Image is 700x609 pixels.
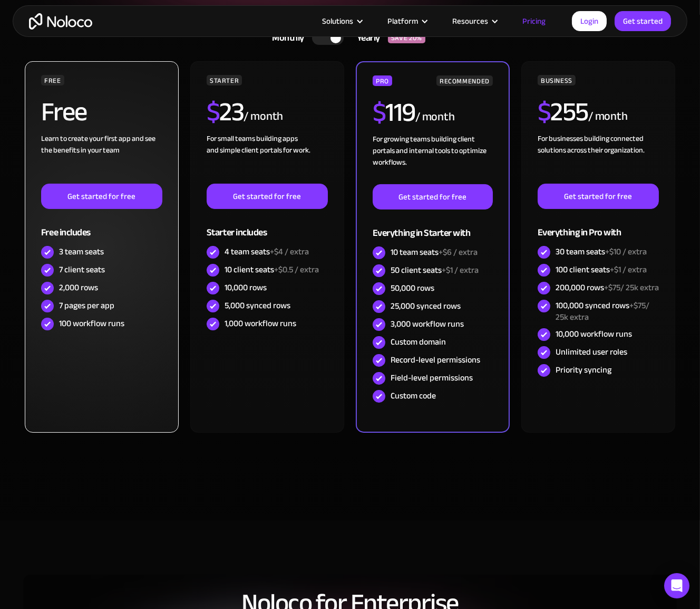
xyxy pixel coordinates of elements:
[373,184,493,210] a: Get started for free
[391,354,480,366] div: Record-level permissions
[452,14,488,28] div: Resources
[41,133,162,184] div: Learn to create your first app and see the benefits in your team ‍
[556,300,659,323] div: 100,000 synced rows
[391,246,478,258] div: 10 team seats
[244,108,283,125] div: / month
[388,33,425,43] div: SAVE 20%
[59,300,114,311] div: 7 pages per app
[373,75,392,86] div: PRO
[391,390,436,402] div: Custom code
[391,336,446,348] div: Custom domain
[59,246,104,258] div: 3 team seats
[344,30,388,46] div: Yearly
[415,109,455,126] div: / month
[391,318,464,330] div: 3,000 workflow runs
[225,246,309,258] div: 4 team seats
[373,210,493,244] div: Everything in Starter with
[225,318,296,329] div: 1,000 workflow runs
[373,99,415,126] h2: 119
[207,209,328,243] div: Starter includes
[29,13,92,30] a: home
[556,282,659,293] div: 200,000 rows
[207,87,220,137] span: $
[207,184,328,209] a: Get started for free
[225,300,290,311] div: 5,000 synced rows
[610,262,647,278] span: +$1 / extra
[207,75,242,85] div: STARTER
[207,99,244,125] h2: 23
[556,328,632,340] div: 10,000 workflow runs
[373,134,493,184] div: For growing teams building client portals and internal tools to optimize workflows.
[538,99,588,125] h2: 255
[207,133,328,184] div: For small teams building apps and simple client portals for work. ‍
[442,262,479,278] span: +$1 / extra
[605,244,647,260] span: +$10 / extra
[322,14,353,28] div: Solutions
[41,209,162,243] div: Free includes
[41,99,87,125] h2: Free
[604,280,659,296] span: +$75/ 25k extra
[225,264,319,275] div: 10 client seats
[439,14,509,28] div: Resources
[556,364,611,376] div: Priority syncing
[556,346,627,358] div: Unlimited user roles
[59,264,105,275] div: 7 client seats
[225,282,267,293] div: 10,000 rows
[259,30,312,46] div: Monthly
[556,246,647,258] div: 30 team seats
[538,87,551,137] span: $
[436,75,493,86] div: RECOMMENDED
[439,244,478,260] span: +$6 / extra
[274,262,319,278] span: +$0.5 / extra
[615,11,671,31] a: Get started
[556,264,647,275] div: 100 client seats
[391,264,479,276] div: 50 client seats
[538,209,659,243] div: Everything in Pro with
[664,573,689,598] div: Open Intercom Messenger
[509,14,559,28] a: Pricing
[538,133,659,184] div: For businesses building connected solutions across their organization. ‍
[538,75,576,85] div: BUSINESS
[59,282,98,293] div: 2,000 rows
[309,14,374,28] div: Solutions
[387,14,418,28] div: Platform
[270,244,309,260] span: +$4 / extra
[391,282,434,294] div: 50,000 rows
[41,184,162,209] a: Get started for free
[374,14,439,28] div: Platform
[59,318,124,329] div: 100 workflow runs
[373,88,386,137] span: $
[572,11,607,31] a: Login
[556,298,649,325] span: +$75/ 25k extra
[41,75,64,85] div: FREE
[538,184,659,209] a: Get started for free
[588,108,628,125] div: / month
[391,300,461,312] div: 25,000 synced rows
[391,372,473,384] div: Field-level permissions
